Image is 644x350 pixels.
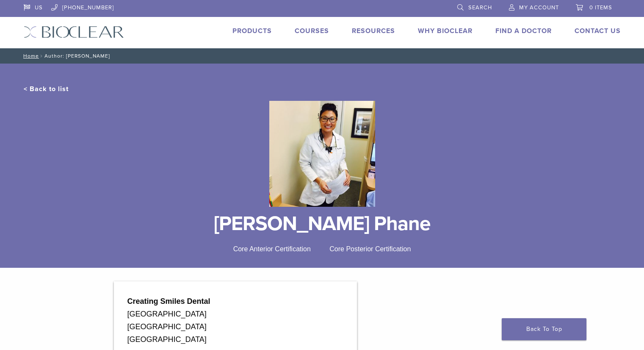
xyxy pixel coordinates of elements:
span: 0 items [589,4,612,11]
img: Bioclear [24,26,124,38]
a: Find A Doctor [495,27,552,35]
a: Courses [295,27,329,35]
span: Core Posterior Certification [329,245,411,253]
span: My Account [519,4,559,11]
div: [GEOGRAPHIC_DATA] [127,308,343,320]
a: Why Bioclear [418,27,473,35]
a: < Back to list [24,85,69,93]
span: Core Anterior Certification [233,245,311,253]
h1: [PERSON_NAME] Phane [24,214,621,234]
a: Back To Top [502,318,586,340]
a: Home [21,53,39,59]
strong: Creating Smiles Dental [127,297,210,306]
span: Search [468,4,492,11]
span: / [39,54,44,58]
div: [GEOGRAPHIC_DATA] [GEOGRAPHIC_DATA] [127,320,343,346]
nav: Author: [PERSON_NAME] [17,48,627,64]
a: Products [232,27,272,35]
a: Contact Us [575,27,621,35]
a: Resources [352,27,395,35]
img: Bioclear [269,101,375,207]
